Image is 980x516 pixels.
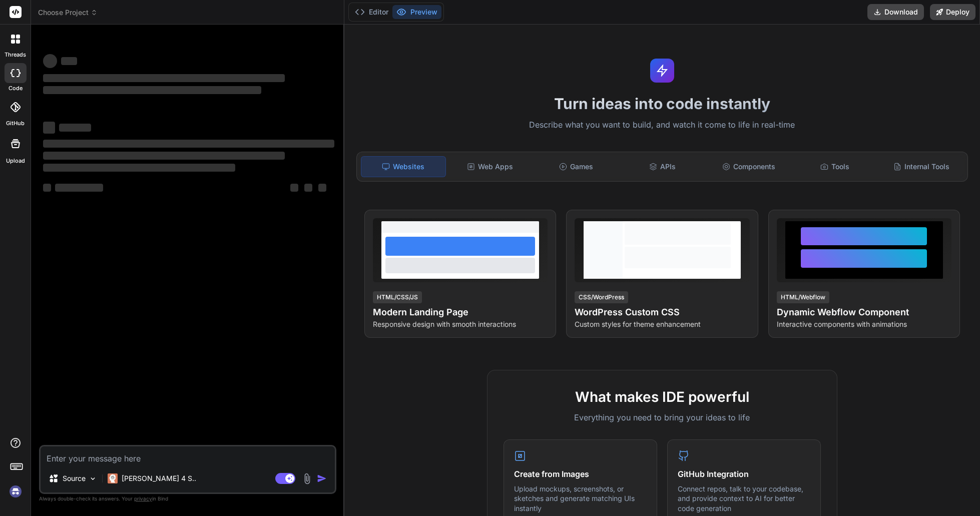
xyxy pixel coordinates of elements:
p: Describe what you want to build, and watch it come to life in real-time [350,119,974,132]
img: signin [7,483,24,500]
span: Choose Project [38,8,98,18]
div: Web Apps [448,156,532,177]
span: ‌ [304,184,312,192]
button: Deploy [930,4,975,20]
span: ‌ [43,54,57,68]
p: Interactive components with animations [777,319,951,329]
p: Everything you need to bring your ideas to life [504,411,821,423]
span: ‌ [43,184,51,192]
div: Internal Tools [879,156,963,177]
p: Always double-check its answers. Your in Bind [39,494,336,503]
img: icon [317,473,327,483]
span: ‌ [59,124,91,132]
h4: WordPress Custom CSS [575,305,749,319]
h2: What makes IDE powerful [504,386,821,407]
h4: Create from Images [514,468,647,480]
span: ‌ [43,74,285,82]
span: ‌ [61,57,77,65]
span: ‌ [43,122,55,134]
div: Tools [793,156,877,177]
h4: GitHub Integration [678,468,810,480]
label: threads [5,51,26,59]
button: Editor [351,5,392,19]
h1: Turn ideas into code instantly [350,95,974,113]
h4: Dynamic Webflow Component [777,305,951,319]
div: Websites [361,156,446,177]
button: Preview [392,5,441,19]
span: ‌ [55,184,103,192]
div: HTML/CSS/JS [373,291,422,303]
img: Pick Models [89,474,97,483]
div: APIs [621,156,705,177]
span: ‌ [318,184,326,192]
div: HTML/Webflow [777,291,829,303]
div: CSS/WordPress [575,291,628,303]
img: Claude 4 Sonnet [108,473,118,483]
span: ‌ [43,152,285,160]
label: code [9,84,23,93]
p: Source [63,473,86,483]
p: Connect repos, talk to your codebase, and provide context to AI for better code generation [678,484,810,513]
label: Upload [6,157,25,165]
span: ‌ [290,184,298,192]
h4: Modern Landing Page [373,305,548,319]
span: ‌ [43,164,235,172]
p: Responsive design with smooth interactions [373,319,548,329]
span: ‌ [43,140,334,148]
span: ‌ [43,86,261,94]
button: Download [867,4,924,20]
span: privacy [134,495,152,501]
img: attachment [301,473,313,484]
div: Components [707,156,791,177]
p: Custom styles for theme enhancement [575,319,749,329]
p: [PERSON_NAME] 4 S.. [122,473,196,483]
p: Upload mockups, screenshots, or sketches and generate matching UIs instantly [514,484,647,513]
label: GitHub [6,119,25,128]
div: Games [534,156,618,177]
